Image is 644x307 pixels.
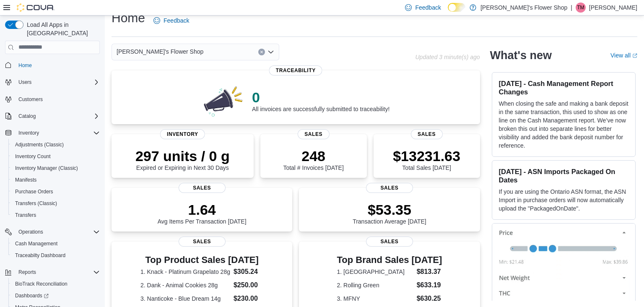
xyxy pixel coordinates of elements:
[12,239,61,249] a: Cash Management
[252,89,390,112] div: All invoices are successfully submitted to traceability!
[366,183,413,193] span: Sales
[12,140,100,150] span: Adjustments (Classic)
[269,65,322,75] span: Traceability
[12,198,60,208] a: Transfers (Classic)
[2,226,103,238] button: Operations
[15,77,35,87] button: Users
[15,188,53,195] span: Purchase Orders
[415,3,441,12] span: Feedback
[417,294,442,304] dd: $630.25
[135,148,230,164] p: 297 units / 0 g
[117,47,203,57] span: [PERSON_NAME]'s Flower Shop
[18,79,31,86] span: Users
[576,3,586,13] div: Thomas Morse
[23,21,100,37] span: Load All Apps in [GEOGRAPHIC_DATA]
[8,139,103,151] button: Adjustments (Classic)
[2,127,103,139] button: Inventory
[15,111,39,121] button: Catalog
[140,255,263,265] h3: Top Product Sales [DATE]
[393,148,460,164] p: $13231.63
[12,175,100,185] span: Manifests
[12,175,40,185] a: Manifests
[353,201,426,218] p: $53.35
[15,267,39,277] button: Reports
[12,151,54,161] a: Inventory Count
[12,210,100,220] span: Transfers
[12,279,100,289] span: BioTrack Reconciliation
[8,238,103,250] button: Cash Management
[8,174,103,186] button: Manifests
[12,151,100,161] span: Inventory Count
[417,267,442,277] dd: $813.37
[15,94,100,104] span: Customers
[8,290,103,302] a: Dashboards
[337,294,413,303] dt: 3. MFNY
[337,268,413,276] dt: 1. [GEOGRAPHIC_DATA]
[18,62,32,69] span: Home
[12,239,100,249] span: Cash Management
[17,3,55,12] img: Cova
[15,94,46,104] a: Customers
[353,201,426,225] div: Transaction Average [DATE]
[499,167,628,184] h3: [DATE] - ASN Imports Packaged On Dates
[2,76,103,88] button: Users
[12,163,100,173] span: Inventory Manager (Classic)
[15,177,36,183] span: Manifests
[298,129,330,139] span: Sales
[15,128,42,138] button: Inventory
[15,252,65,259] span: Traceabilty Dashboard
[15,240,57,247] span: Cash Management
[499,187,628,213] p: If you are using the Ontario ASN format, the ASN Import in purchase orders will now automatically...
[15,141,64,148] span: Adjustments (Classic)
[202,84,245,117] img: 0
[393,148,460,171] div: Total Sales [DATE]
[2,110,103,122] button: Catalog
[610,52,637,59] a: View allExternal link
[15,267,100,277] span: Reports
[140,294,230,303] dt: 3. Nanticoke - Blue Dream 14g
[12,291,52,301] a: Dashboards
[135,148,230,171] div: Expired or Expiring in Next 30 Days
[15,227,47,237] button: Operations
[112,10,145,26] h1: Home
[15,165,78,172] span: Inventory Manager (Classic)
[632,53,637,58] svg: External link
[15,60,35,70] a: Home
[12,140,67,150] a: Adjustments (Classic)
[12,163,81,173] a: Inventory Manager (Classic)
[2,59,103,71] button: Home
[12,210,39,220] a: Transfers
[337,281,413,289] dt: 2. Rolling Green
[499,99,628,150] p: When closing the safe and making a bank deposit in the same transaction, this used to show as one...
[8,198,103,209] button: Transfers (Classic)
[15,200,57,207] span: Transfers (Classic)
[417,280,442,290] dd: $633.19
[18,229,43,235] span: Operations
[589,3,637,13] p: [PERSON_NAME]
[12,291,100,301] span: Dashboards
[234,267,263,277] dd: $305.24
[164,16,189,25] span: Feedback
[448,3,465,12] input: Dark Mode
[2,266,103,278] button: Reports
[18,96,43,103] span: Customers
[366,237,413,247] span: Sales
[15,281,68,287] span: BioTrack Reconciliation
[150,12,192,29] a: Feedback
[12,250,69,260] a: Traceabilty Dashboard
[267,49,274,55] button: Open list of options
[18,113,36,120] span: Catalog
[8,209,103,221] button: Transfers
[499,79,628,96] h3: [DATE] - Cash Management Report Changes
[158,201,247,218] p: 1.64
[490,49,552,62] h2: What's new
[12,279,71,289] a: BioTrack Reconciliation
[8,250,103,261] button: Traceabilty Dashboard
[15,111,100,121] span: Catalog
[8,151,103,162] button: Inventory Count
[283,148,343,164] p: 248
[158,201,247,225] div: Avg Items Per Transaction [DATE]
[8,162,103,174] button: Inventory Manager (Classic)
[12,187,100,197] span: Purchase Orders
[234,280,263,290] dd: $250.00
